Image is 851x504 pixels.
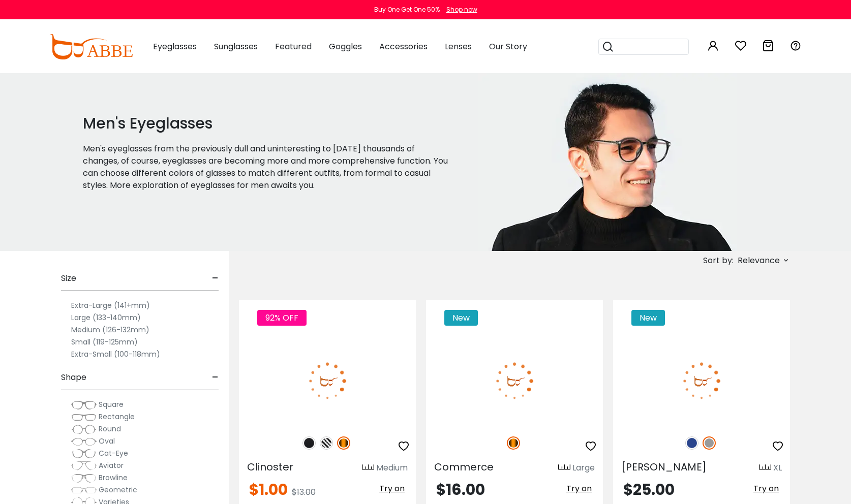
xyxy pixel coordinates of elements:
[71,299,150,311] label: Extra-Large (141+mm)
[441,5,477,14] a: Shop now
[99,485,137,495] span: Geometric
[572,462,595,474] div: Large
[436,479,485,500] span: $16.00
[99,436,115,446] span: Oval
[489,41,527,52] span: Our Story
[99,412,135,422] span: Rectangle
[49,34,133,59] img: abbeglasses.com
[83,143,453,192] p: Men's eyeglasses from the previously dull and uninteresting to [DATE] thousands of changes, of co...
[374,5,440,14] div: Buy One Get One 50%
[212,365,219,390] span: -
[738,251,780,270] span: Relevance
[275,41,312,52] span: Featured
[566,483,592,494] span: Try on
[426,337,603,425] img: Tortoise Commerce - TR ,Adjust Nose Pads
[376,482,408,495] button: Try on
[621,460,707,474] span: [PERSON_NAME]
[71,336,138,348] label: Small (119-125mm)
[61,266,76,291] span: Size
[71,473,97,483] img: Browline.png
[623,479,675,500] span: $25.00
[753,483,779,494] span: Try on
[99,472,128,483] span: Browline
[257,310,307,326] span: 92% OFF
[99,460,124,470] span: Aviator
[239,337,416,425] img: Tortoise Clinoster - Plastic ,Universal Bridge Fit
[99,448,128,458] span: Cat-Eye
[302,436,316,450] img: Matte Black
[320,436,333,450] img: Pattern
[703,255,734,266] span: Sort by:
[249,479,288,500] span: $1.00
[212,266,219,291] span: -
[71,311,141,324] label: Large (133-140mm)
[362,464,374,471] img: size ruler
[71,400,97,410] img: Square.png
[329,41,362,52] span: Goggles
[71,348,160,360] label: Extra-Small (100-118mm)
[337,436,350,450] img: Tortoise
[685,436,698,450] img: Blue
[71,324,149,336] label: Medium (126-132mm)
[71,461,97,471] img: Aviator.png
[773,462,782,474] div: XL
[99,399,124,409] span: Square
[61,365,86,390] span: Shape
[563,482,595,495] button: Try on
[71,436,97,447] img: Oval.png
[99,424,121,434] span: Round
[379,41,428,52] span: Accessories
[558,464,570,471] img: size ruler
[444,310,478,326] span: New
[71,485,97,495] img: Geometric.png
[434,460,494,474] span: Commerce
[750,482,782,495] button: Try on
[703,436,716,450] img: Gray
[214,41,258,52] span: Sunglasses
[292,486,316,498] span: $13.00
[71,449,97,459] img: Cat-Eye.png
[631,310,665,326] span: New
[247,460,293,474] span: Clinoster
[507,436,520,450] img: Tortoise
[759,464,771,471] img: size ruler
[71,424,97,434] img: Round.png
[379,483,405,494] span: Try on
[613,337,790,425] img: Gray Barnett - TR ,Universal Bridge Fit
[445,41,472,52] span: Lenses
[446,5,477,14] div: Shop now
[153,41,197,52] span: Eyeglasses
[83,114,453,133] h1: Men's Eyeglasses
[478,73,737,251] img: men's eyeglasses
[71,412,97,422] img: Rectangle.png
[376,462,408,474] div: Medium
